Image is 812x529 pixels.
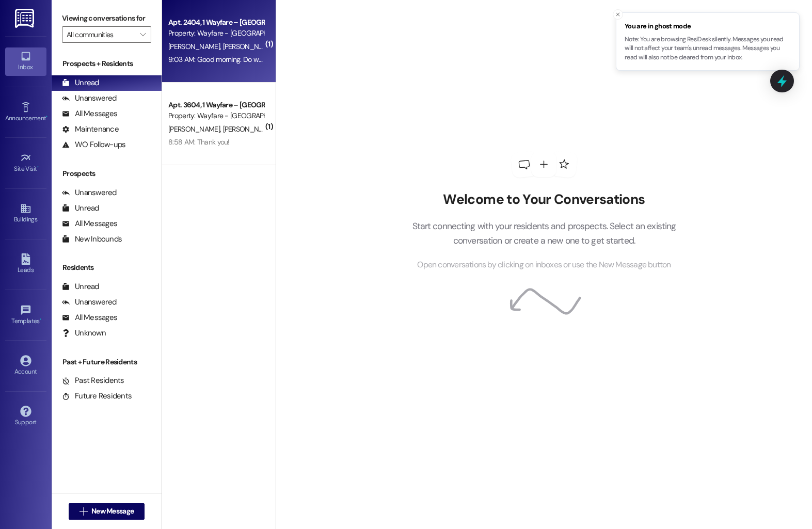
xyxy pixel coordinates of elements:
[62,108,117,119] div: All Messages
[62,391,132,402] div: Future Residents
[62,203,99,214] div: Unread
[396,219,692,248] p: Start connecting with your residents and prospects. Select an existing conversation or create a n...
[613,9,623,20] button: Close toast
[62,328,106,339] div: Unknown
[15,9,36,28] img: ResiDesk Logo
[5,47,46,75] a: Inbox
[625,21,791,31] span: You are in ghost mode
[52,58,162,69] div: Prospects + Residents
[5,250,46,278] a: Leads
[140,30,146,39] i: 
[5,301,46,329] a: Templates •
[62,281,99,292] div: Unread
[396,191,692,208] h2: Welcome to Your Conversations
[62,218,117,229] div: All Messages
[168,124,223,134] span: [PERSON_NAME]
[62,77,99,88] div: Unread
[62,234,122,245] div: New Inbounds
[168,17,264,28] div: Apt. 2404, 1 Wayfare – [GEOGRAPHIC_DATA]
[79,507,87,516] i: 
[222,42,274,51] span: [PERSON_NAME]
[62,124,119,135] div: Maintenance
[168,42,223,51] span: [PERSON_NAME]
[67,26,135,43] input: All communities
[62,375,124,386] div: Past Residents
[62,93,117,104] div: Unanswered
[5,200,46,228] a: Buildings
[168,137,230,147] div: 8:58 AM: Thank you!
[62,139,125,150] div: WO Follow-ups
[625,35,791,62] p: Note: You are browsing ResiDesk silently. Messages you read will not affect your team's unread me...
[168,55,654,64] div: 9:03 AM: Good morning. Do we have a unit 2024 in the community? I have a piece of priority mail t...
[62,187,117,198] div: Unanswered
[168,110,264,121] div: Property: Wayfare - [GEOGRAPHIC_DATA]
[46,113,47,120] span: •
[62,312,117,323] div: All Messages
[222,124,274,134] span: [PERSON_NAME]
[62,10,151,26] label: Viewing conversations for
[52,262,162,273] div: Residents
[52,357,162,367] div: Past + Future Residents
[5,352,46,380] a: Account
[62,297,117,308] div: Unanswered
[52,168,162,179] div: Prospects
[69,503,145,520] button: New Message
[5,149,46,177] a: Site Visit •
[168,28,264,39] div: Property: Wayfare - [GEOGRAPHIC_DATA]
[168,100,264,110] div: Apt. 3604, 1 Wayfare – [GEOGRAPHIC_DATA]
[5,403,46,430] a: Support
[37,164,39,171] span: •
[91,506,134,517] span: New Message
[40,316,41,323] span: •
[417,259,671,271] span: Open conversations by clicking on inboxes or use the New Message button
